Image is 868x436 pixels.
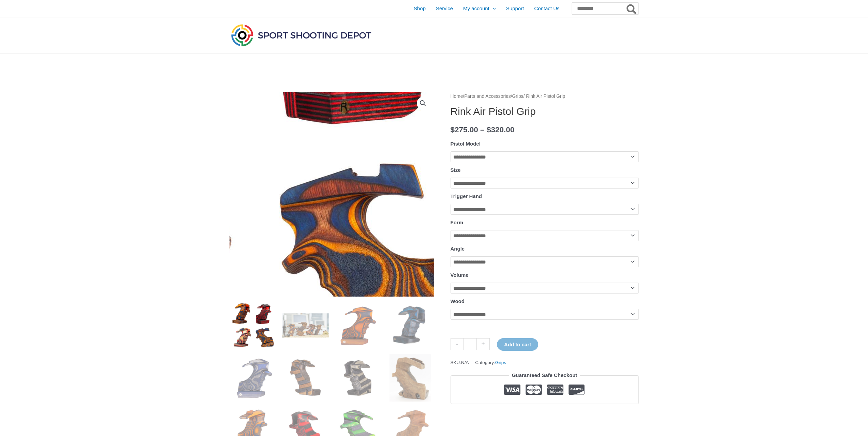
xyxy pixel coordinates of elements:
[509,371,580,380] legend: Guaranteed Safe Checkout
[512,94,524,99] a: Grips
[230,354,277,402] img: Rink Air Pistol Grip - Image 5
[417,97,429,109] a: View full-screen image gallery
[451,272,469,278] label: Volume
[497,338,538,351] button: Add to cart
[451,105,639,118] h1: Rink Air Pistol Grip
[451,167,461,173] label: Size
[451,298,465,304] label: Wood
[334,354,382,402] img: Rink Air Pistol Grip - Image 7
[451,94,463,99] a: Home
[230,302,277,349] img: Rink Air Pistol Grip
[475,358,506,367] span: Category:
[451,246,465,252] label: Angle
[451,141,481,147] label: Pistol Model
[625,3,638,14] button: Search
[464,94,511,99] a: Parts and Accessories
[387,354,434,402] img: Rink Air Pistol Grip - Image 8
[282,302,329,349] img: Rink Air Pistol Grip - Image 2
[451,125,478,134] bdi: 275.00
[487,125,491,134] span: $
[451,409,639,417] iframe: Customer reviews powered by Trustpilot
[451,125,455,134] span: $
[461,360,469,365] span: N/A
[451,220,464,225] label: Form
[334,302,382,349] img: Rink Air Pistol Grip - Image 3
[477,338,490,350] a: +
[282,354,329,402] img: Rink Air Pistol Grip - Image 6
[451,193,482,199] label: Trigger Hand
[230,22,373,48] img: Sport Shooting Depot
[495,360,506,365] a: Grips
[480,125,485,134] span: –
[451,92,639,101] nav: Breadcrumb
[487,125,514,134] bdi: 320.00
[464,338,477,350] input: Product quantity
[451,338,464,350] a: -
[387,302,434,349] img: Rink Air Pistol Grip - Image 4
[451,358,469,367] span: SKU:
